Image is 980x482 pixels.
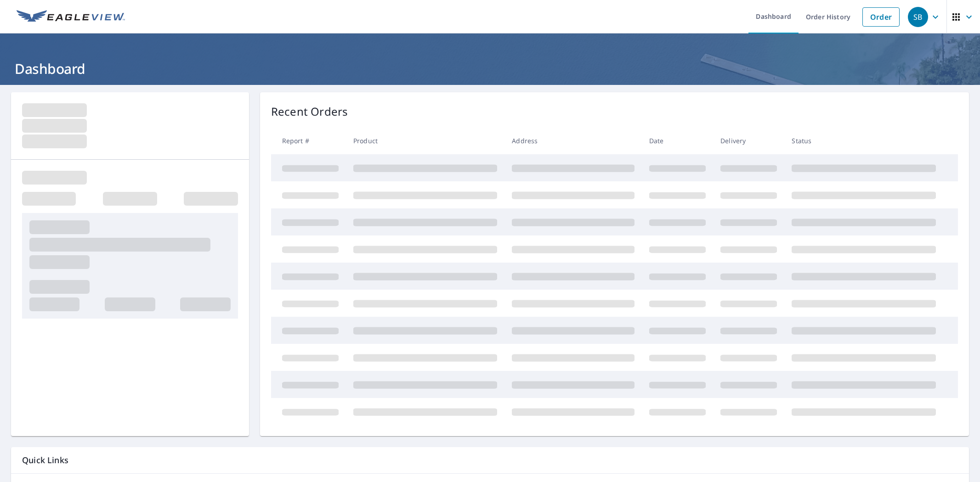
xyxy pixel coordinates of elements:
[642,127,713,154] th: Date
[504,127,642,154] th: Address
[22,454,958,466] p: Quick Links
[908,7,928,27] div: SB
[11,59,969,78] h1: Dashboard
[17,10,125,24] img: EV Logo
[862,7,900,27] a: Order
[784,127,943,154] th: Status
[271,103,348,120] p: Recent Orders
[271,127,346,154] th: Report #
[713,127,784,154] th: Delivery
[346,127,504,154] th: Product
